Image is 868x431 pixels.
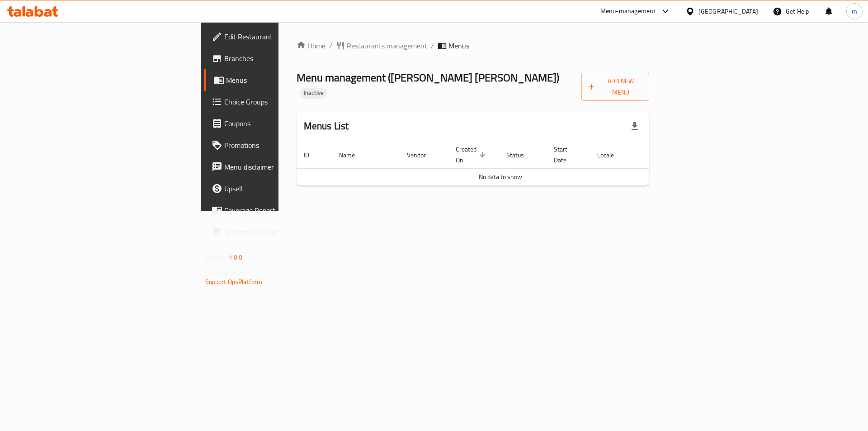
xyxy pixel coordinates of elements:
button: Add New Menu [581,73,650,101]
div: Menu-management [600,6,656,17]
span: Status [506,150,536,161]
span: Choice Groups [224,96,339,107]
span: Branches [224,53,339,64]
a: Menu disclaimer [204,156,346,178]
span: Grocery Checklist [224,227,339,237]
a: Branches [204,47,346,69]
a: Upsell [204,178,346,199]
span: Coupons [224,118,339,129]
span: Restaurants management [347,40,427,51]
span: Created On [456,144,488,166]
span: m [852,6,857,16]
li: / [431,40,434,51]
span: Menu management ( [PERSON_NAME] [PERSON_NAME] ) [297,67,559,88]
span: Menus [226,75,339,85]
span: Menu disclaimer [224,161,339,172]
span: Promotions [224,140,339,151]
span: 1.0.0 [229,251,243,263]
span: Locale [597,150,626,161]
h2: Menus List [304,119,349,133]
a: Coverage Report [204,199,346,221]
span: Vendor [407,150,438,161]
nav: breadcrumb [297,40,650,51]
a: Support.OpsPlatform [205,276,263,288]
span: ID [304,150,321,161]
table: enhanced table [297,141,704,186]
span: Add New Menu [589,76,642,98]
span: Version: [205,251,227,263]
span: Edit Restaurant [224,31,339,42]
th: Actions [637,141,704,169]
div: Export file [624,115,646,137]
a: Restaurants management [336,40,427,51]
a: Grocery Checklist [204,221,346,243]
span: Get support on: [205,267,247,279]
a: Menus [204,69,346,91]
a: Coupons [204,113,346,134]
a: Choice Groups [204,91,346,113]
span: Start Date [554,144,579,166]
a: Edit Restaurant [204,26,346,47]
span: Menus [448,40,469,51]
span: No data to show [479,171,522,183]
span: Coverage Report [224,205,339,216]
div: [GEOGRAPHIC_DATA] [698,6,758,16]
span: Name [339,150,367,161]
span: Upsell [224,183,339,194]
a: Promotions [204,134,346,156]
